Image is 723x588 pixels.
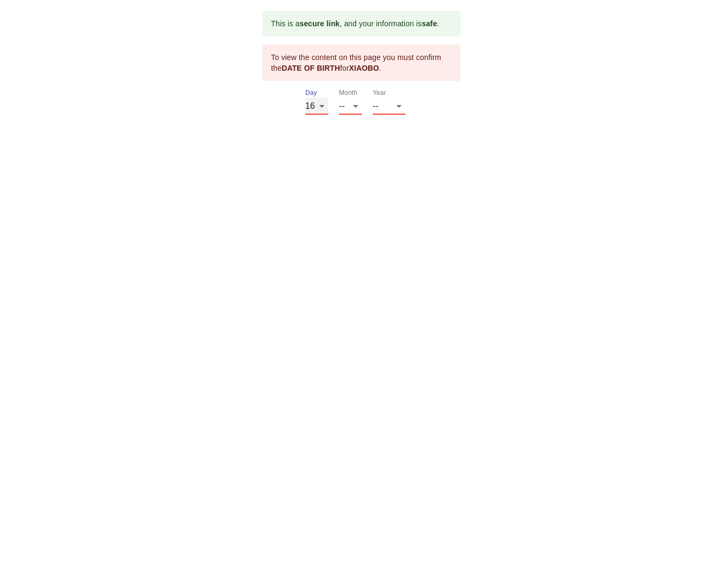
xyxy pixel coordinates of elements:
b: DATE OF BIRTH [282,64,340,72]
b: safe [421,19,437,28]
label: Day [305,90,317,96]
div: To view the content on this page you must confirm the for . [271,48,452,78]
label: Month [339,90,357,96]
b: secure link [299,19,340,28]
div: This is a , and your information is . [271,14,439,33]
b: XIAOBO [349,64,379,72]
label: Year [373,90,386,96]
